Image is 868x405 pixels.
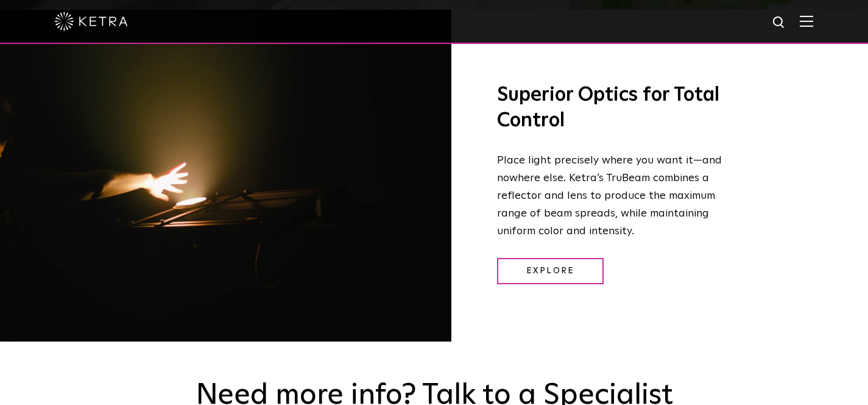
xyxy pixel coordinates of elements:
[497,258,604,284] a: Explore
[497,152,725,240] p: Place light precisely where you want it—and nowhere else. Ketra’s TruBeam combines a reflector an...
[497,83,725,134] h3: Superior Optics for Total Control
[772,15,787,30] img: search icon
[800,15,813,27] img: Hamburger%20Nav.svg
[55,12,128,30] img: ketra-logo-2019-white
